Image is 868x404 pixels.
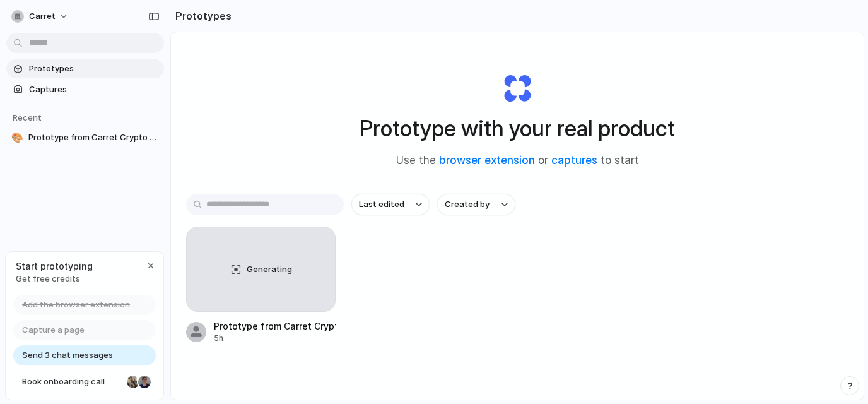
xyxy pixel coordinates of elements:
span: Send 3 chat messages [22,349,113,362]
span: Prototype from Carret Crypto Onboarding Non-Indian [28,131,159,144]
button: Carret [6,6,75,27]
a: Captures [6,80,164,99]
span: Last edited [359,198,404,211]
span: Book onboarding call [22,376,122,388]
span: Carret [29,10,56,23]
a: browser extension [439,154,535,167]
span: Add the browser extension [22,299,130,311]
span: Prototypes [29,62,159,75]
div: 5h [214,333,336,344]
a: 🎨Prototype from Carret Crypto Onboarding Non-Indian [6,128,164,147]
button: Last edited [351,194,430,215]
div: Nicole Kubica [126,374,141,389]
span: Get free credits [16,273,93,285]
button: Created by [437,194,515,215]
a: Book onboarding call [13,372,156,392]
span: Created by [445,198,490,211]
span: Use the or to start [396,153,639,169]
a: GeneratingPrototype from Carret Crypto Onboarding Non-Indian5h [186,227,336,344]
a: Prototypes [6,59,164,78]
h2: Prototypes [170,8,232,23]
div: Christian Iacullo [137,374,152,389]
div: Prototype from Carret Crypto Onboarding Non-Indian [214,319,336,333]
span: Recent [13,112,42,122]
span: Generating [247,263,292,276]
h1: Prototype with your real product [360,112,675,145]
a: captures [551,154,597,167]
span: Capture a page [22,324,85,336]
span: Captures [29,83,159,96]
div: 🎨 [11,131,23,144]
span: Start prototyping [16,259,93,273]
